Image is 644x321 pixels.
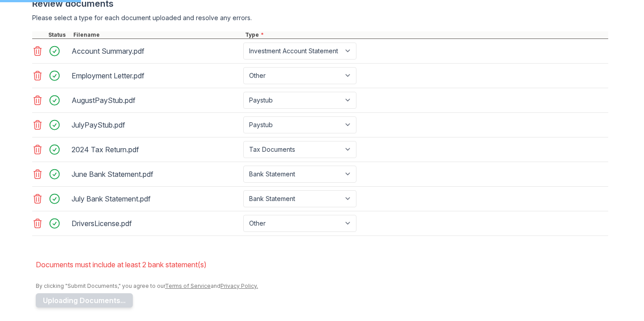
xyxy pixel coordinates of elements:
[72,44,240,58] div: Account Summary.pdf
[220,282,258,289] a: Privacy Policy.
[72,167,240,181] div: June Bank Statement.pdf
[36,282,608,290] div: By clicking "Submit Documents," you agree to our and
[243,31,608,39] div: Type
[47,31,72,39] div: Status
[72,118,240,132] div: JulyPayStub.pdf
[32,13,608,22] div: Please select a type for each document uploaded and resolve any errors.
[36,293,133,308] button: Uploading Documents...
[72,216,240,231] div: DriversLicense.pdf
[36,256,608,274] li: Documents must include at least 2 bank statement(s)
[72,142,240,157] div: 2024 Tax Return.pdf
[72,31,243,39] div: Filename
[72,93,240,107] div: AugustPayStub.pdf
[165,282,211,289] a: Terms of Service
[72,68,240,83] div: Employment Letter.pdf
[72,192,240,206] div: July Bank Statement.pdf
